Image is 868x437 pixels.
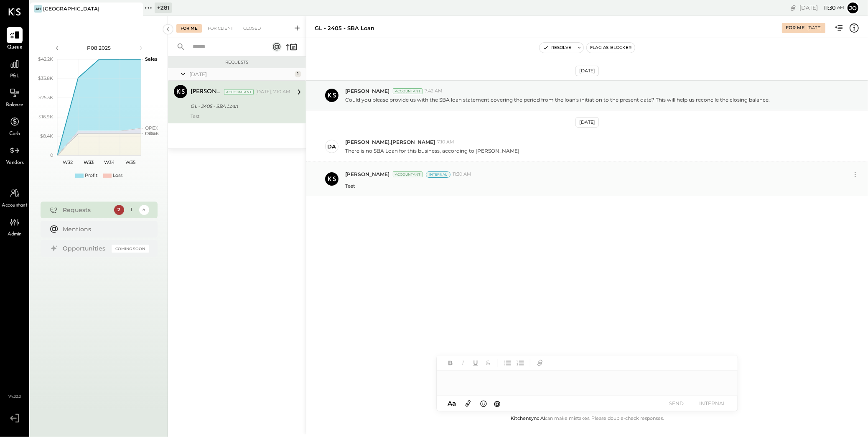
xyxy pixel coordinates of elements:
[6,159,24,167] span: Vendors
[426,171,451,178] div: Internal
[575,66,599,76] div: [DATE]
[445,358,456,368] button: Bold
[145,130,159,136] text: Occu...
[145,56,158,62] text: Sales
[127,205,137,215] div: 1
[63,206,110,214] div: Requests
[789,3,797,12] div: copy link
[0,56,29,80] a: P&L
[437,139,454,146] span: 7:10 AM
[315,24,374,32] div: GL - 2405 - SBA Loan
[445,399,458,408] button: Aa
[0,143,29,167] a: Vendors
[6,102,23,109] span: Balance
[113,172,122,179] div: Loss
[345,96,770,103] p: Could you please provide us with the SBA loan statement covering the period from the loan's initi...
[575,117,599,128] div: [DATE]
[328,143,336,151] div: da
[10,73,20,80] span: P&L
[345,171,389,178] span: [PERSON_NAME]
[453,171,471,178] span: 11:30 AM
[38,75,53,81] text: $33.8K
[112,245,149,253] div: Coming Soon
[38,114,53,120] text: $16.9K
[224,89,254,95] div: Accountant
[125,159,135,165] text: W35
[345,87,389,95] span: [PERSON_NAME]
[494,399,501,407] span: @
[114,205,124,215] div: 2
[176,24,202,33] div: For Me
[492,398,504,409] button: @
[786,25,804,31] div: For Me
[515,358,526,368] button: Ordered List
[807,25,822,31] div: [DATE]
[9,130,20,138] span: Cash
[0,214,29,238] a: Admin
[345,182,355,189] p: Test
[204,24,237,33] div: For Client
[0,114,29,138] a: Cash
[191,88,222,96] div: [PERSON_NAME]
[189,71,293,78] div: [DATE]
[7,44,23,51] span: Queue
[145,125,158,131] text: OPEX
[191,102,288,110] div: GL - 2405 - SBA Loan
[458,358,468,368] button: Italic
[345,138,435,146] span: [PERSON_NAME].[PERSON_NAME]
[34,5,42,13] div: AH
[0,27,29,51] a: Queue
[452,399,456,407] span: a
[0,85,29,109] a: Balance
[50,152,53,158] text: 0
[255,89,290,95] div: [DATE], 7:10 AM
[64,44,135,51] div: P08 2025
[587,43,635,53] button: Flag as Blocker
[295,71,301,77] div: 1
[660,398,693,409] button: SEND
[104,159,115,165] text: W34
[393,88,423,94] div: Accountant
[63,159,73,165] text: W32
[139,205,149,215] div: 5
[2,202,28,210] span: Accountant
[483,358,494,368] button: Strikethrough
[85,172,97,179] div: Profit
[540,43,575,53] button: Resolve
[172,59,302,65] div: Requests
[345,147,519,154] p: There is no SBA Loan for this business, according to [PERSON_NAME]
[63,244,107,253] div: Opportunities
[63,225,145,233] div: Mentions
[393,171,423,177] div: Accountant
[239,24,265,33] div: Closed
[425,88,443,95] span: 7:42 AM
[40,133,53,139] text: $8.4K
[799,4,844,12] div: [DATE]
[38,56,53,62] text: $42.2K
[191,113,290,119] div: Test
[535,358,545,368] button: Add URL
[38,95,53,100] text: $25.3K
[43,5,99,12] div: [GEOGRAPHIC_DATA]
[155,3,172,13] div: + 281
[8,231,22,238] span: Admin
[696,398,729,409] button: INTERNAL
[470,358,481,368] button: Underline
[846,1,860,15] button: Jo
[0,185,29,210] a: Accountant
[502,358,513,368] button: Unordered List
[84,159,94,165] text: W33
